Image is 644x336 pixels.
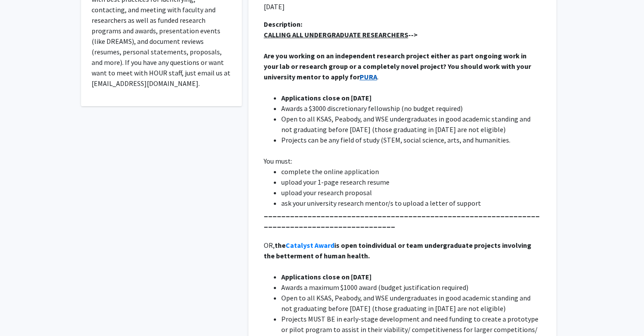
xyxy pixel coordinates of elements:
[281,166,541,177] li: complete the online application
[281,177,541,187] li: upload your 1-page research resume
[264,209,540,229] strong: _____________________________________________________________________________________________
[286,241,334,250] a: Catalyst Award
[360,72,377,81] a: PURA
[264,51,532,81] strong: Are you working on an independent research project either as part ongoing work in your lab or res...
[281,114,541,135] li: Open to all KSAS, Peabody, and WSE undergraduates in good academic standing and not graduating be...
[264,241,533,260] strong: individual or team undergraduate projects involving the betterment of human health.
[281,293,541,314] li: Open to all KSAS, Peabody, and WSE undergraduates in good academic standing and not graduating be...
[264,156,541,166] p: You must:
[281,187,541,198] li: upload your research proposal
[281,282,541,293] li: Awards a maximum $1000 award (budget justification required)
[264,19,541,29] div: Description:
[264,30,408,39] u: CALLING ALL UNDERGRADUATE RESEARCHERS
[264,30,418,39] strong: -->
[281,93,372,102] strong: Applications close on [DATE]
[264,240,541,261] p: OR,
[281,135,541,145] li: Projects can be any field of study (STEM, social science, arts, and humanities.
[334,241,366,250] strong: is open to
[281,198,541,208] li: ask your university research mentor/s to upload a letter of support
[281,103,541,114] li: Awards a $3000 discretionary fellowship (no budget required)
[264,1,541,12] p: [DATE]
[275,241,286,250] strong: the
[281,272,372,281] strong: Applications close on [DATE]
[7,297,37,329] iframe: Chat
[264,50,541,82] p: .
